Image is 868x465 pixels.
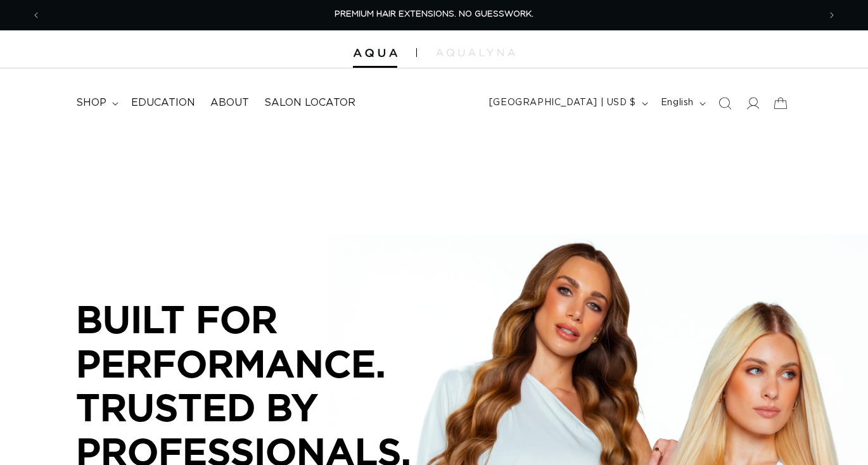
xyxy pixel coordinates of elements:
button: Next announcement [818,3,846,27]
span: About [210,96,249,110]
img: Aqua Hair Extensions [353,49,397,58]
a: Education [124,89,203,117]
summary: shop [68,89,124,117]
span: shop [76,96,106,110]
span: Salon Locator [264,96,355,110]
button: English [653,91,711,115]
button: [GEOGRAPHIC_DATA] | USD $ [482,91,653,115]
summary: Search [711,89,739,117]
img: aqualyna.com [436,49,515,56]
span: English [661,96,694,110]
span: Education [131,96,195,110]
button: Previous announcement [22,3,50,27]
span: PREMIUM HAIR EXTENSIONS. NO GUESSWORK. [335,10,533,18]
span: [GEOGRAPHIC_DATA] | USD $ [489,96,636,110]
a: Salon Locator [257,89,363,117]
a: About [203,89,257,117]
